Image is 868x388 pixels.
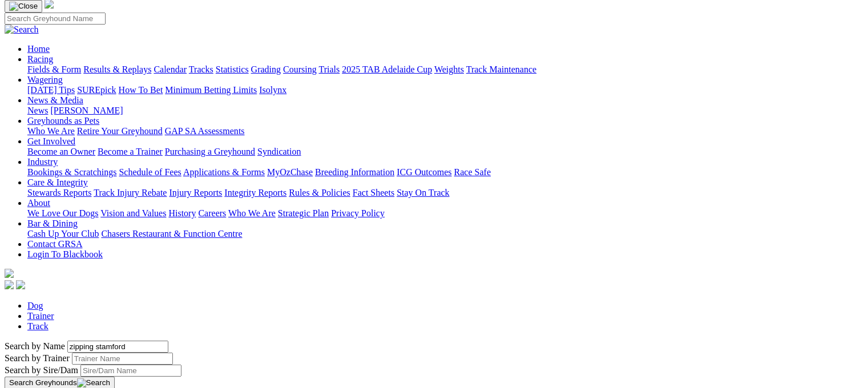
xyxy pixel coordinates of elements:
a: Trials [318,64,340,74]
a: Become an Owner [27,147,95,156]
a: We Love Our Dogs [27,208,98,218]
div: News & Media [27,106,863,116]
a: Isolynx [259,85,286,95]
a: Schedule of Fees [119,167,181,177]
a: Vision and Values [100,208,166,218]
a: Statistics [216,64,249,74]
a: Login To Blackbook [27,249,103,259]
label: Search by Name [5,341,65,351]
a: Track Injury Rebate [94,188,167,197]
div: About [27,208,863,219]
a: Coursing [283,64,317,74]
div: Care & Integrity [27,188,863,198]
a: Racing [27,54,53,64]
a: Breeding Information [315,167,394,177]
a: Grading [251,64,281,74]
a: Get Involved [27,136,75,146]
a: How To Bet [119,85,163,95]
a: ICG Outcomes [397,167,451,177]
a: Injury Reports [169,188,222,197]
a: Care & Integrity [27,177,88,187]
a: Privacy Policy [331,208,385,218]
a: Become a Trainer [98,147,163,156]
a: News & Media [27,95,83,105]
a: Trainer [27,311,54,321]
a: [DATE] Tips [27,85,75,95]
a: History [168,208,196,218]
input: Search by Greyhound name [67,341,168,353]
input: Search [5,13,106,25]
a: Strategic Plan [278,208,329,218]
a: Bookings & Scratchings [27,167,116,177]
a: Industry [27,157,58,167]
a: Rules & Policies [289,188,350,197]
a: Dog [27,301,43,310]
div: Racing [27,64,863,75]
a: MyOzChase [267,167,313,177]
a: Home [27,44,50,54]
a: 2025 TAB Adelaide Cup [342,64,432,74]
div: Industry [27,167,863,177]
a: Retire Your Greyhound [77,126,163,136]
img: twitter.svg [16,280,25,289]
img: Close [9,2,38,11]
a: [PERSON_NAME] [50,106,123,115]
a: News [27,106,48,115]
a: SUREpick [77,85,116,95]
div: Bar & Dining [27,229,863,239]
a: Who We Are [27,126,75,136]
a: Track [27,321,49,331]
input: Search by Trainer name [72,353,173,365]
img: Search [77,378,110,387]
a: Tracks [189,64,213,74]
a: Weights [434,64,464,74]
a: GAP SA Assessments [165,126,245,136]
a: Calendar [154,64,187,74]
a: Track Maintenance [466,64,536,74]
a: Greyhounds as Pets [27,116,99,126]
a: Stay On Track [397,188,449,197]
a: Fact Sheets [353,188,394,197]
a: Careers [198,208,226,218]
a: Contact GRSA [27,239,82,249]
input: Search by Sire/Dam name [80,365,181,377]
img: logo-grsa-white.png [5,269,14,278]
a: Bar & Dining [27,219,78,228]
a: Syndication [257,147,301,156]
a: Wagering [27,75,63,84]
img: Search [5,25,39,35]
a: Chasers Restaurant & Function Centre [101,229,242,239]
a: Race Safe [454,167,490,177]
a: Integrity Reports [224,188,286,197]
img: facebook.svg [5,280,14,289]
div: Wagering [27,85,863,95]
a: Cash Up Your Club [27,229,99,239]
a: Purchasing a Greyhound [165,147,255,156]
div: Get Involved [27,147,863,157]
label: Search by Trainer [5,353,70,363]
a: Applications & Forms [183,167,265,177]
a: Who We Are [228,208,276,218]
a: Results & Replays [83,64,151,74]
a: Fields & Form [27,64,81,74]
label: Search by Sire/Dam [5,365,78,375]
div: Greyhounds as Pets [27,126,863,136]
a: Minimum Betting Limits [165,85,257,95]
a: Stewards Reports [27,188,91,197]
a: About [27,198,50,208]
